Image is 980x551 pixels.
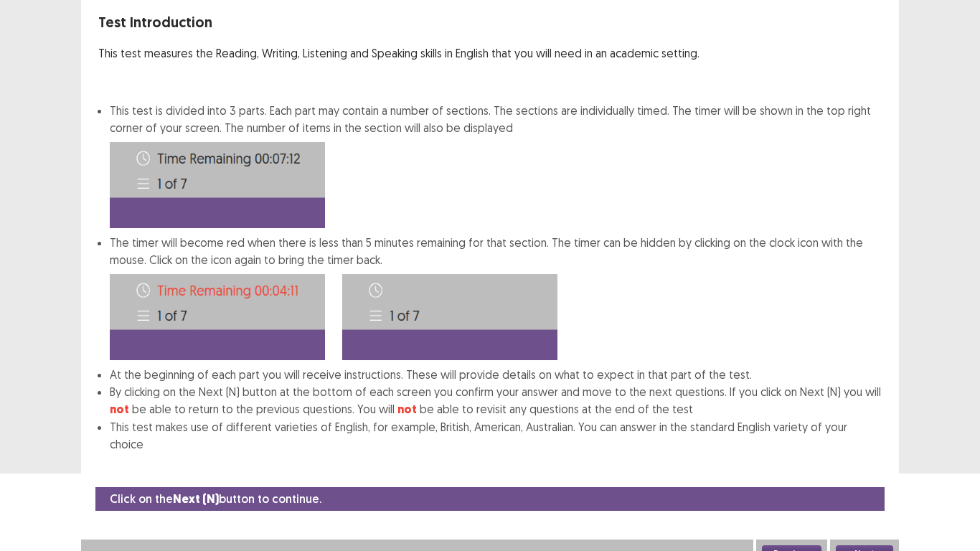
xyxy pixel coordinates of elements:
[110,274,325,360] img: Time-image
[110,102,882,228] li: This test is divided into 3 parts. Each part may contain a number of sections. The sections are i...
[342,274,557,360] img: Time-image
[110,490,321,508] p: Click on the button to continue.
[110,234,882,366] li: The timer will become red when there is less than 5 minutes remaining for that section. The timer...
[110,366,882,383] li: At the beginning of each part you will receive instructions. These will provide details on what t...
[110,142,325,228] img: Time-image
[110,402,129,417] strong: not
[98,44,882,62] p: This test measures the Reading, Writing, Listening and Speaking skills in English that you will n...
[110,383,882,418] li: By clicking on the Next (N) button at the bottom of each screen you confirm your answer and move ...
[397,402,417,417] strong: not
[173,491,219,507] strong: Next (N)
[98,11,882,33] p: Test Introduction
[110,418,882,453] li: This test makes use of different varieties of English, for example, British, American, Australian...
